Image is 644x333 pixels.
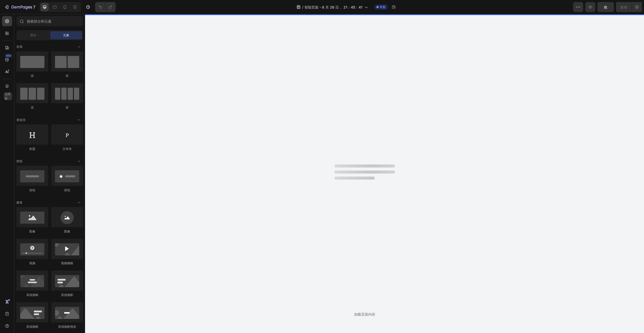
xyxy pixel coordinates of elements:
span: 切换打开 [75,43,83,51]
span: 切换打开 [75,198,83,207]
span: 元素 [63,33,69,38]
div: 排 [16,105,48,110]
button: 发布 [616,2,632,12]
div: 视频 [16,261,48,265]
div: 英雄旗帜视差 [51,324,83,329]
div: 文本块 [51,147,83,151]
span: 草案 [380,5,386,9]
span: 按钮 [16,159,22,163]
span: 救 [604,5,607,9]
div: 英雄旗帜 [16,324,48,329]
div: 试用版 [4,92,12,100]
div: 图像 [51,229,83,234]
div: 标题 [16,147,48,151]
span: 布局 [16,45,22,49]
div: 英雄旗帜 [16,293,48,297]
div: 图像 [16,229,48,234]
span: 切换打开 [75,157,83,165]
div: 英雄旗帜 [51,293,83,297]
div: 排 [51,105,83,110]
p: 7 [33,4,35,10]
div: 视频横幅 [51,261,83,265]
div: 排 [16,74,48,78]
font: 发布 [620,5,627,10]
span: 发短信 [16,118,25,122]
span: 登陆页面 - 8 月 26 日， 21：45：41 [304,5,362,10]
div: 按钮 [51,188,83,192]
input: 搜索部分和元素 [16,16,83,26]
div: 450 [5,54,12,58]
span: / [302,5,303,10]
div: 加载页面内容 [354,312,375,317]
button: 7 [2,2,38,12]
span: 切换打开 [75,116,83,124]
div: 撤消/重做 [95,2,116,12]
div: 按钮 [16,188,48,192]
button: 救 [597,2,614,12]
div: 排 [51,74,83,78]
span: 媒体 [16,200,22,205]
span: 部分 [30,33,36,38]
